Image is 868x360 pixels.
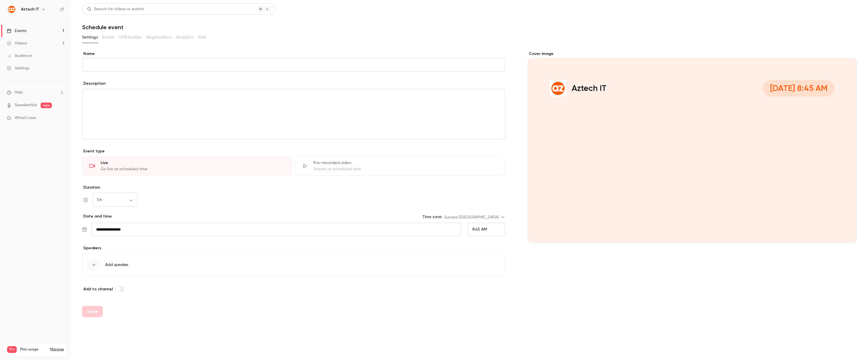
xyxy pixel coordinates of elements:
span: Analytics [176,35,194,41]
span: Emails [102,35,114,41]
div: Settings [7,65,29,71]
span: Registrations [147,35,172,41]
label: Name [82,51,505,57]
div: editor [83,89,505,139]
span: Polls [198,35,207,41]
span: Pro [7,346,17,353]
section: Cover image [528,51,857,243]
li: help-dropdown-opener [7,90,64,95]
section: description [82,89,505,139]
span: Add speaker [105,262,128,268]
img: Aztech IT [7,5,16,14]
div: 1 h [92,197,138,203]
div: Events [7,28,26,34]
span: UTM builder [119,35,142,41]
h1: Schedule event [82,24,857,31]
span: Help [15,90,23,95]
p: Event type [82,148,505,154]
input: Tue, Feb 17, 2026 [91,223,461,236]
div: Pre-recorded video [313,160,498,166]
p: Speakers [82,245,505,251]
div: LiveGo live at scheduled time [82,156,293,176]
span: Plan usage [20,347,47,352]
div: From [468,223,505,236]
span: 8:45 AM [472,227,487,231]
p: Date and time [82,214,112,219]
div: Pre-recorded videoStream at scheduled time [295,156,505,176]
label: Duration [82,185,505,190]
button: Add speaker [82,253,505,276]
div: Go live at scheduled time [101,166,286,172]
h6: Aztech IT [21,7,39,12]
div: Videos [7,41,27,46]
span: new [41,103,52,108]
button: Settings [82,33,98,42]
div: Stream at scheduled time [313,166,498,172]
div: Live [101,160,286,166]
label: Description [82,81,105,86]
a: Manage [50,347,64,352]
label: Time zone: [423,214,442,220]
div: Search for videos or events [87,6,144,12]
div: Audience [7,53,32,59]
label: Cover image [528,51,857,57]
span: What's new [15,115,36,121]
a: SpeakerHub [15,102,37,108]
div: Europe/[GEOGRAPHIC_DATA] [444,214,505,220]
span: Add to channel [83,287,113,291]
